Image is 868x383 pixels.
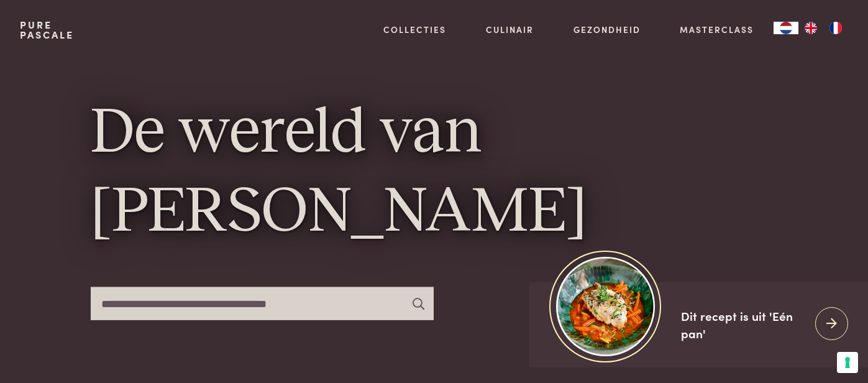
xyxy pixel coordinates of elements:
aside: Language selected: Nederlands [774,22,848,34]
a: NL [774,22,798,34]
a: https://admin.purepascale.com/wp-content/uploads/2025/08/home_recept_link.jpg Dit recept is uit '... [529,282,868,367]
a: FR [823,22,848,34]
img: https://admin.purepascale.com/wp-content/uploads/2025/08/home_recept_link.jpg [556,257,655,356]
button: Uw voorkeuren voor toestemming voor trackingtechnologieën [837,352,858,373]
div: Dit recept is uit 'Eén pan' [681,307,805,343]
div: Language [774,22,798,34]
a: EN [798,22,823,34]
a: Collecties [383,23,446,36]
a: Masterclass [680,23,754,36]
ul: Language list [798,22,848,34]
a: Culinair [486,23,534,36]
a: Gezondheid [573,23,641,36]
h1: De wereld van [PERSON_NAME] [91,95,778,253]
a: PurePascale [20,20,74,40]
